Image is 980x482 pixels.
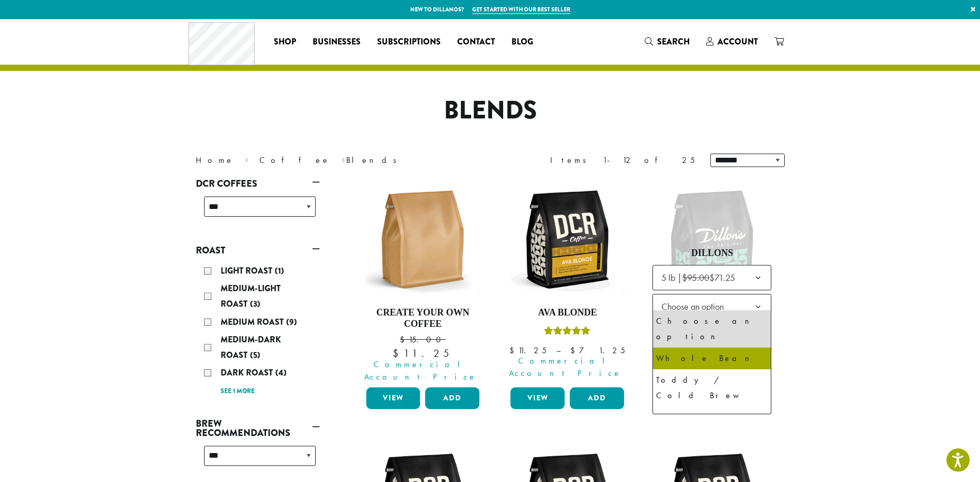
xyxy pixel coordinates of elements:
span: Light Roast [221,265,275,277]
span: 5 lb | $95.00 $71.25 [652,265,771,291]
h4: Create Your Own Coffee [364,307,483,329]
img: DCR-12oz-Ava-Blonde-Stock-scaled.png [508,180,627,299]
a: Get started with our best seller [472,5,570,14]
div: Rated 5.00 out of 5 [544,325,590,340]
span: Commercial Account Price [360,358,483,383]
div: Brew Recommendations [196,442,320,478]
span: 5 lb | $95.00 $71.25 [657,268,745,288]
bdi: 71.25 [570,345,625,356]
span: Account [718,36,758,48]
span: Choose an option [652,294,771,320]
a: Create Your Own Coffee $15.00 Commercial Account Price [364,180,483,383]
bdi: 11.25 [509,345,547,356]
div: Roast [196,259,320,402]
del: $95.00 [682,272,709,284]
bdi: 11.25 [393,347,453,360]
span: (9) [286,316,297,328]
span: $ [393,347,403,360]
span: Dark Roast [221,367,275,379]
span: Medium Roast [221,316,286,328]
span: › [341,150,345,167]
span: Blog [511,36,533,49]
span: Businesses [313,36,361,49]
a: Ava BlondeRated 5.00 out of 5 Commercial Account Price [508,180,627,383]
a: Roast [196,242,320,259]
span: $ [570,345,579,356]
div: DCR Coffees [196,192,320,229]
span: › [245,150,248,167]
div: Toddy / Cold Brew [656,372,768,403]
span: Contact [457,36,495,49]
a: Brew Recommendations [196,415,320,442]
span: (5) [250,349,260,361]
span: Shop [274,36,296,49]
span: Medium-Dark Roast [221,334,281,361]
h4: Ava Blonde [508,307,627,319]
span: $ [509,345,518,356]
span: – [556,345,561,356]
a: Shop [266,34,304,50]
a: View [366,387,421,409]
a: Rated 5.00 out of 5 [652,180,771,417]
span: Commercial Account Price [504,355,627,380]
bdi: 15.00 [400,334,446,345]
div: Items 1-12 of 25 [550,154,695,167]
button: Add [425,387,479,409]
button: Add [570,387,624,409]
span: (1) [275,265,284,277]
a: Search [636,33,698,50]
span: Medium-Light Roast [221,282,281,310]
li: Choose an option [653,310,771,348]
h1: Blends [188,96,792,126]
img: 12oz-Label-Free-Bag-KRAFT-e1707417954251.png [363,180,482,299]
span: Search [657,36,690,48]
span: (3) [250,298,260,310]
a: View [510,387,565,409]
span: 5 lb | $71.25 [661,272,735,284]
nav: Breadcrumb [196,154,475,167]
span: (4) [275,367,287,379]
span: Choose an option [657,297,734,317]
div: French Press [656,410,768,441]
span: $ [400,334,409,345]
a: DCR Coffees [196,175,320,192]
span: Subscriptions [377,36,441,49]
a: Coffee [259,155,330,165]
h4: Dillons [652,248,771,259]
div: Whole Bean [656,351,768,366]
a: Home [196,155,234,165]
a: See 1 more [221,386,255,397]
